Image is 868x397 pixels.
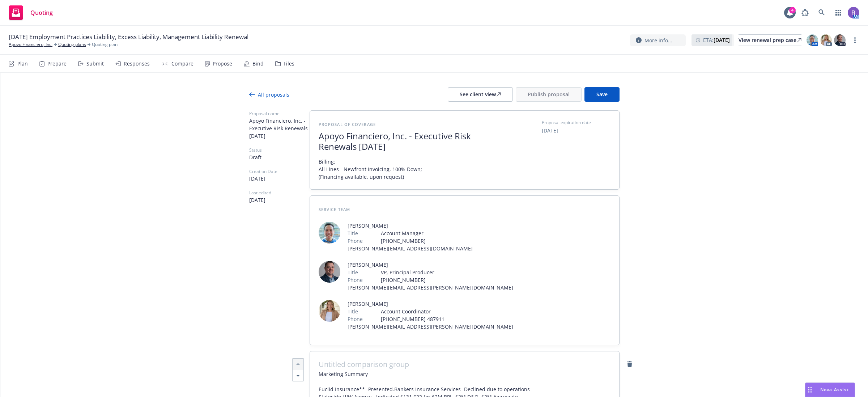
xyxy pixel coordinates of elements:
div: Responses [124,61,150,67]
span: Proposal name [249,110,310,117]
div: Submit [86,61,104,67]
div: Compare [171,61,193,67]
span: Quoting [30,10,53,16]
span: Account Coordinator [381,308,513,315]
span: Save [596,91,608,98]
img: employee photo [319,222,340,244]
img: photo [820,34,832,46]
strong: [DATE] [714,37,730,43]
span: Phone [348,237,363,245]
span: Proposal expiration date [542,119,591,126]
div: Plan [17,61,28,67]
img: photo [807,34,818,46]
span: Last edited [249,190,310,196]
span: ETA : [703,36,730,44]
button: Nova Assist [805,383,855,397]
div: 4 [789,7,796,13]
span: Apoyo Financiero, Inc. - Executive Risk Renewals [DATE] [249,117,310,140]
a: remove [625,360,634,368]
button: More info... [630,34,686,46]
span: [PERSON_NAME] [348,261,513,269]
div: Propose [213,61,232,67]
a: Quoting plans [58,41,86,48]
a: Report a Bug [798,5,812,20]
span: Billing: All Lines - Newfront Invoicing, 100% Down; (Financing available, upon request) [319,158,424,181]
span: Account Manager [381,229,473,237]
a: more [851,36,859,45]
a: [PERSON_NAME][EMAIL_ADDRESS][PERSON_NAME][DOMAIN_NAME] [348,323,513,330]
div: All proposals [249,91,289,98]
span: Phone [348,315,363,323]
span: Service Team [319,207,350,212]
a: Quoting [6,3,56,23]
div: Bind [252,61,264,67]
span: [PHONE_NUMBER] [381,237,473,245]
button: Publish proposal [516,87,582,102]
img: photo [834,34,846,46]
img: employee photo [319,300,340,322]
span: Title [348,229,358,237]
span: VP, Principal Producer [381,269,513,276]
span: [DATE] Employment Practices Liability, Excess Liability, Management Liability Renewal [9,33,248,41]
a: View renewal prep case [739,34,801,46]
span: [PERSON_NAME] [348,222,473,229]
img: employee photo [319,261,340,283]
span: More info... [644,37,672,44]
span: Title [348,269,358,276]
span: Publish proposal [528,91,570,98]
div: Drag to move [805,383,814,397]
a: Switch app [831,5,846,20]
button: See client view [448,87,513,102]
span: [PERSON_NAME] [348,300,513,308]
span: Creation Date [249,168,310,175]
span: Proposal of coverage [319,122,376,127]
a: [PERSON_NAME][EMAIL_ADDRESS][DOMAIN_NAME] [348,245,473,252]
a: Apoyo Financiero, Inc. [9,41,52,48]
span: Draft [249,153,310,161]
a: [PERSON_NAME][EMAIL_ADDRESS][PERSON_NAME][DOMAIN_NAME] [348,284,513,291]
div: Prepare [47,61,67,67]
span: [DATE] [249,196,310,204]
span: [DATE] [249,175,310,182]
div: See client view [460,88,501,101]
img: photo [848,7,859,18]
span: Apoyo Financiero, Inc. - Executive Risk Renewals [DATE] [319,131,496,152]
span: Quoting plan [92,41,118,48]
div: Files [284,61,294,67]
span: [PHONE_NUMBER] 487911 [381,315,513,323]
span: [PHONE_NUMBER] [381,276,513,284]
span: Nova Assist [820,387,849,393]
a: Search [814,5,829,20]
span: Phone [348,276,363,284]
span: Status [249,147,310,153]
button: Save [584,87,620,102]
button: [DATE] [542,127,558,134]
span: Title [348,308,358,315]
